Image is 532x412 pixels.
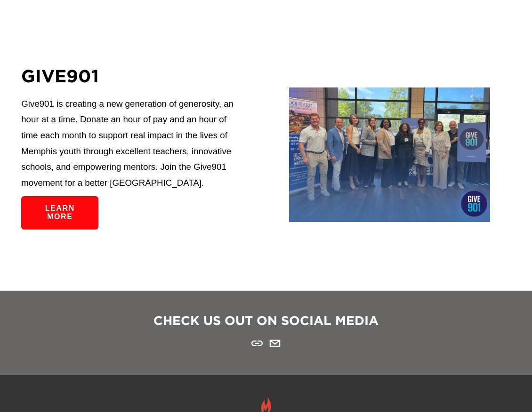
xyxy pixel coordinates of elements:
[21,196,98,230] a: Learn more
[251,338,263,349] a: URL
[123,312,409,329] h3: CHECK US OUT ON SOCIAL MEDIA
[21,64,243,87] h2: GIVE901
[21,96,243,191] p: Give901 is creating a new generation of generosity, an hour at a time. Donate an hour of pay and ...
[269,338,281,349] a: breunna@cityleadership.org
